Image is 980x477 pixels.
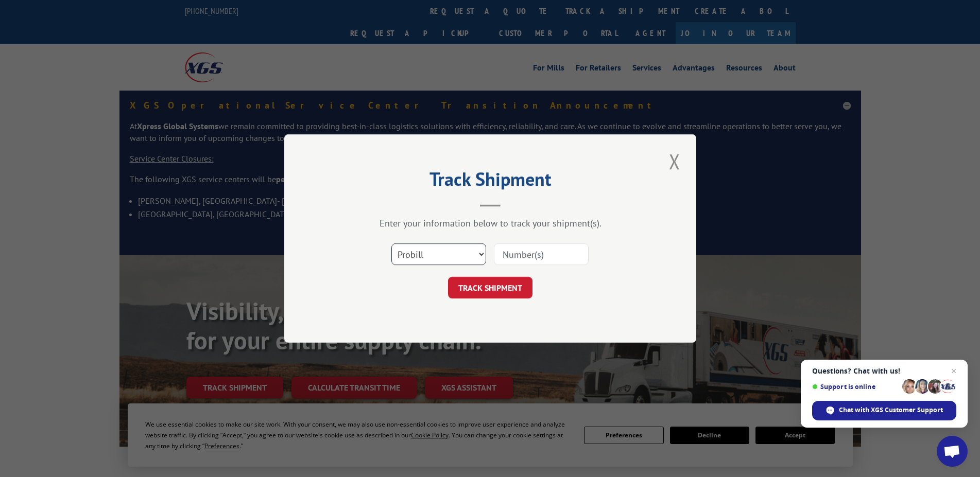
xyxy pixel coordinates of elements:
[336,217,645,229] div: Enter your information below to track your shipment(s).
[812,367,956,375] span: Questions? Chat with us!
[336,172,645,191] h2: Track Shipment
[937,436,968,467] a: Open chat
[448,277,532,298] button: TRACK SHIPMENT
[812,401,956,420] span: Chat with XGS Customer Support
[666,147,683,175] button: Close modal
[839,405,943,415] span: Chat with XGS Customer Support
[494,243,589,265] input: Number(s)
[812,383,899,391] span: Support is online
